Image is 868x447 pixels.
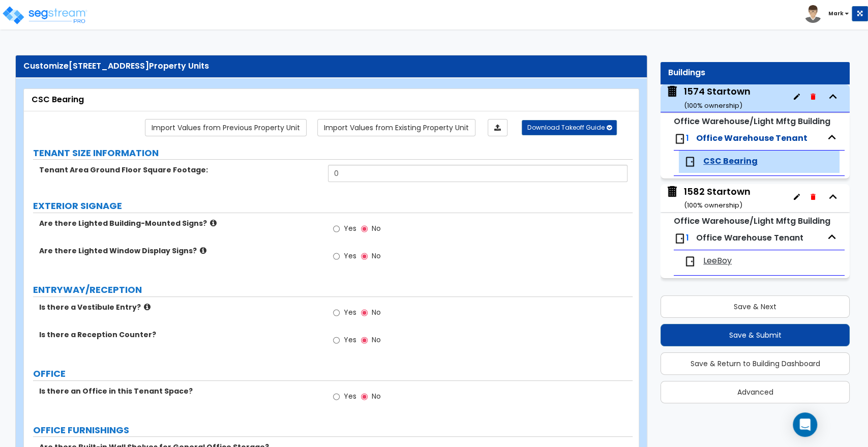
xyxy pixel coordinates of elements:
img: building.svg [666,85,679,98]
label: EXTERIOR SIGNAGE [33,199,633,213]
img: door.png [674,133,686,145]
div: Buildings [668,67,842,79]
img: door.png [684,255,696,267]
span: 1 [686,232,689,244]
input: No [361,251,368,262]
button: Save & Submit [661,324,850,346]
span: Yes [343,391,356,401]
span: 1582 Startown [666,185,751,211]
span: Office Warehouse Tenant [696,132,807,144]
span: No [371,251,380,261]
button: Advanced [661,381,850,403]
div: 1582 Startown [684,185,751,211]
a: Import the dynamic attribute values from existing properties. [317,119,475,136]
span: [STREET_ADDRESS] [69,60,149,72]
span: Download Takeoff Guide [527,123,604,132]
label: ENTRYWAY/RECEPTION [33,283,633,296]
input: No [361,223,368,234]
input: No [361,391,368,402]
i: click for more info! [210,219,217,227]
span: 1 [686,132,689,144]
small: Office Warehouse/Light Mftg Building [674,215,830,227]
label: Are there Lighted Building-Mounted Signs? [39,218,320,228]
span: Yes [343,223,356,233]
button: Save & Next [661,295,850,318]
img: door.png [684,156,696,168]
label: Tenant Area Ground Floor Square Footage: [39,165,320,175]
div: 1574 Startown [684,85,751,111]
input: Yes [333,391,340,402]
img: building.svg [666,185,679,198]
span: LeeBoy [703,255,732,267]
small: ( 100 % ownership) [684,200,742,210]
div: Customize Property Units [23,61,639,72]
img: avatar.png [804,5,822,23]
span: Yes [343,335,356,345]
label: OFFICE FURNISHINGS [33,424,633,437]
a: Import the dynamic attribute values from previous properties. [145,119,307,136]
input: Yes [333,307,340,318]
span: Yes [343,251,356,261]
button: Download Takeoff Guide [522,120,617,135]
i: click for more info! [144,303,151,311]
button: Save & Return to Building Dashboard [661,352,850,375]
span: No [371,307,380,317]
input: Yes [333,223,340,234]
span: Office Warehouse Tenant [696,232,803,244]
input: No [361,307,368,318]
span: No [371,223,380,233]
label: Is there an Office in this Tenant Space? [39,386,320,396]
span: 1574 Startown [666,85,751,111]
div: Open Intercom Messenger [793,412,817,437]
span: CSC Bearing [703,156,758,167]
a: Import the dynamic attributes value through Excel sheet [488,119,507,136]
span: No [371,335,380,345]
input: No [361,335,368,346]
span: Yes [343,307,356,317]
small: Office Warehouse/Light Mftg Building [674,115,830,127]
label: TENANT SIZE INFORMATION [33,146,633,160]
label: Is there a Reception Counter? [39,330,320,340]
label: Are there Lighted Window Display Signs? [39,246,320,256]
span: No [371,391,380,401]
label: Is there a Vestibule Entry? [39,302,320,312]
label: OFFICE [33,367,633,380]
div: CSC Bearing [32,94,631,106]
img: door.png [674,232,686,245]
i: click for more info! [200,247,206,254]
input: Yes [333,251,340,262]
small: ( 100 % ownership) [684,101,742,110]
b: Mark [828,10,844,17]
img: logo_pro_r.png [2,5,88,25]
input: Yes [333,335,340,346]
